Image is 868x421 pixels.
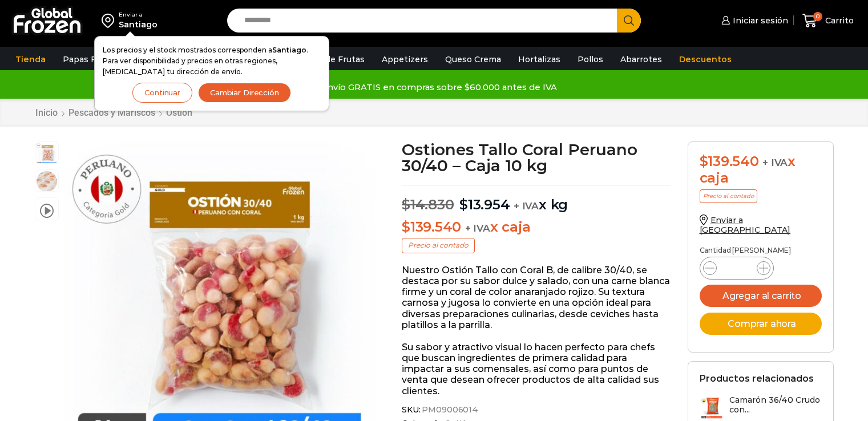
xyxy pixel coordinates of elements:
[718,9,788,32] a: Iniciar sesión
[402,219,671,236] p: x caja
[402,196,454,213] bdi: 14.830
[198,83,291,103] button: Cambiar Dirección
[700,395,822,420] a: Camarón 36/40 Crudo con...
[102,11,119,30] img: address-field-icon.svg
[402,218,410,235] span: $
[402,185,671,213] p: x kg
[700,153,708,169] span: $
[35,107,58,118] a: Inicio
[402,342,671,396] p: Su sabor y atractivo visual lo hacen perfecto para chefs que buscan ingredientes de primera calid...
[35,107,193,118] nav: Breadcrumb
[459,196,468,213] span: $
[617,9,641,33] button: Search button
[572,48,609,70] a: Pollos
[700,313,822,335] button: Comprar ahora
[514,200,539,212] span: + IVA
[35,170,58,193] span: ostion tallo coral
[402,218,461,235] bdi: 139.540
[700,373,814,384] h2: Productos relacionados
[700,153,759,169] bdi: 139.540
[402,265,671,330] p: Nuestro Ostión Tallo con Coral B, de calibre 30/40, se destaca por su sabor dulce y salado, con u...
[35,142,58,165] span: ostion coral 30:40
[402,196,410,213] span: $
[119,11,158,19] div: Enviar a
[402,238,475,253] p: Precio al contado
[726,260,748,276] input: Product quantity
[119,19,158,30] div: Santiago
[376,48,434,70] a: Appetizers
[700,189,757,203] p: Precio al contado
[700,215,791,235] a: Enviar a [GEOGRAPHIC_DATA]
[700,246,822,254] p: Cantidad [PERSON_NAME]
[420,405,478,415] span: PM09006014
[700,153,822,187] div: x caja
[459,196,510,213] bdi: 13.954
[762,157,788,168] span: + IVA
[615,48,668,70] a: Abarrotes
[730,15,788,26] span: Iniciar sesión
[132,83,192,103] button: Continuar
[800,7,857,34] a: 0 Carrito
[673,48,737,70] a: Descuentos
[465,222,490,234] span: + IVA
[293,48,370,70] a: Pulpa de Frutas
[402,405,671,415] span: SKU:
[165,107,193,118] a: Ostión
[10,48,51,70] a: Tienda
[729,395,822,415] h3: Camarón 36/40 Crudo con...
[272,46,306,54] strong: Santiago
[402,141,671,173] h1: Ostiones Tallo Coral Peruano 30/40 – Caja 10 kg
[57,48,120,70] a: Papas Fritas
[512,48,566,70] a: Hortalizas
[822,15,854,26] span: Carrito
[700,285,822,307] button: Agregar al carrito
[813,12,822,21] span: 0
[103,44,321,78] p: Los precios y el stock mostrados corresponden a . Para ver disponibilidad y precios en otras regi...
[68,107,156,118] a: Pescados y Mariscos
[439,48,507,70] a: Queso Crema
